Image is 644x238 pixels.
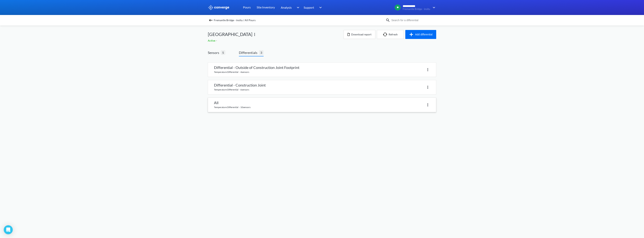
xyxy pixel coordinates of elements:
[281,5,292,10] span: Analysis
[386,18,390,22] img: icon-search.svg
[344,30,375,39] button: Download report
[377,30,404,39] button: Refresh
[383,33,389,36] img: icon-refresh.svg
[390,18,435,22] input: Search for a differential
[403,8,430,10] span: Fremantle Bridge - insitu
[4,225,13,234] div: Open Intercom Messenger
[208,5,230,10] img: logo_ewhite.svg
[405,30,436,39] button: Add differential
[252,32,257,37] img: more.svg
[304,5,314,10] span: Support
[208,39,216,42] span: Active
[426,85,430,90] img: more.svg
[426,67,430,72] img: more.svg
[208,31,252,38] span: [GEOGRAPHIC_DATA]
[208,50,221,55] span: Sensors
[239,50,259,55] span: Differentials
[409,32,415,37] img: icon-plus.svg
[259,50,264,55] span: 3
[221,50,225,55] span: 5
[430,5,436,10] img: downArrow.svg
[347,33,350,36] img: icon-file.svg
[426,103,430,107] img: more.svg
[209,18,213,22] img: backspace.svg
[214,18,256,23] span: Fremantle Bridge - insitu / All Pours
[216,39,218,42] span: -
[317,5,323,10] img: downArrow.svg
[294,5,300,10] img: downArrow.svg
